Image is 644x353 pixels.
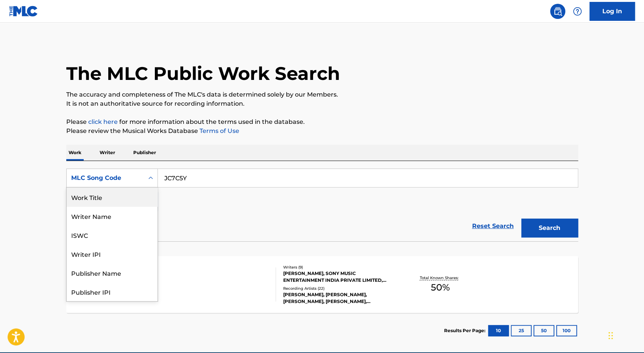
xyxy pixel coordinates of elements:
p: Results Per Page: [444,327,487,334]
button: 25 [511,325,532,336]
button: 100 [556,325,577,336]
p: Please review the Musical Works Database [66,127,578,136]
div: [PERSON_NAME], [PERSON_NAME], [PERSON_NAME], [PERSON_NAME], [PERSON_NAME], YUVARAJ M [283,291,398,305]
a: click here [88,118,118,125]
div: Writer IPI [67,244,157,263]
div: Publisher IPI [67,282,157,301]
p: Publisher [131,145,158,161]
a: Log In [589,2,635,21]
iframe: Chat Widget [606,317,644,353]
div: Publisher Name [67,263,157,282]
div: Drag [608,324,613,347]
div: [PERSON_NAME], SONY MUSIC ENTERTAINMENT INDIA PRIVATE LIMITED, [PERSON_NAME], [PERSON_NAME], [PER... [283,270,398,284]
div: MLC Song Code [71,173,139,183]
a: JEENA JEENA (REDUX)MLC Song Code:JC7C5YISWC:T3026599264Writers (9)[PERSON_NAME], SONY MUSIC ENTER... [66,256,578,313]
p: It is not an authoritative source for recording information. [66,99,578,108]
form: Search Form [66,169,578,241]
div: ISWC [67,225,157,244]
a: Public Search [550,4,565,19]
p: Please for more information about the terms used in the database. [66,117,578,127]
img: MLC Logo [9,6,38,17]
p: The accuracy and completeness of The MLC's data is determined solely by our Members. [66,90,578,99]
div: Work Title [67,187,157,206]
a: Terms of Use [198,127,239,134]
button: Search [521,219,578,237]
div: Writer Name [67,206,157,225]
button: 10 [488,325,509,336]
span: 50 % [430,281,449,294]
div: Help [570,4,585,19]
a: Reset Search [468,218,518,234]
h1: The MLC Public Work Search [66,62,340,85]
p: Writer [97,145,117,161]
div: Writers ( 9 ) [283,264,398,270]
p: Total Known Shares: [420,275,460,281]
img: search [553,7,562,16]
img: help [573,7,582,16]
p: Work [66,145,84,161]
button: 50 [533,325,554,336]
div: Recording Artists ( 22 ) [283,286,398,291]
